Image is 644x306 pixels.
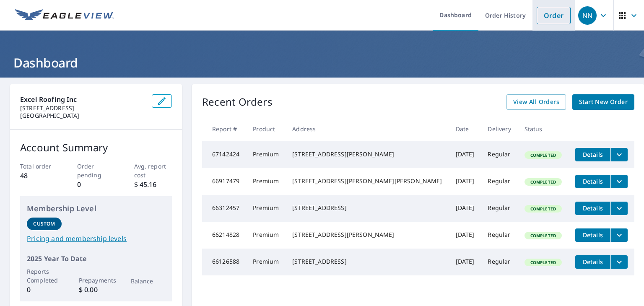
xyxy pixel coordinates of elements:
span: Completed [525,206,561,212]
p: Custom [33,220,55,228]
div: [STREET_ADDRESS] [292,257,442,266]
td: [DATE] [449,168,481,195]
div: [STREET_ADDRESS] [292,204,442,212]
p: [STREET_ADDRESS] [20,104,145,112]
img: EV Logo [15,9,114,22]
div: NN [578,6,597,25]
td: Regular [481,168,517,195]
p: 48 [20,171,58,181]
td: 66917479 [202,168,246,195]
p: Account Summary [20,140,172,155]
td: 66214828 [202,222,246,249]
td: Regular [481,222,517,249]
p: [GEOGRAPHIC_DATA] [20,112,145,119]
span: Details [580,177,605,185]
button: filesDropdownBtn-66126588 [610,255,628,269]
a: View All Orders [506,94,566,110]
button: detailsBtn-66917479 [575,175,610,188]
p: Avg. report cost [134,162,172,179]
span: Details [580,204,605,212]
td: [DATE] [449,249,481,275]
td: Regular [481,249,517,275]
td: 66126588 [202,249,246,275]
button: filesDropdownBtn-66917479 [610,175,628,188]
span: Completed [525,259,561,265]
th: Date [449,117,481,141]
th: Address [286,117,449,141]
p: Prepayments [79,276,114,285]
button: detailsBtn-66214828 [575,228,610,242]
td: Premium [246,222,286,249]
th: Status [518,117,569,141]
td: Premium [246,168,286,195]
button: detailsBtn-67142424 [575,148,610,161]
td: [DATE] [449,195,481,222]
th: Product [246,117,286,141]
span: Details [580,150,605,158]
p: $ 0.00 [79,285,114,295]
span: Completed [525,233,561,239]
span: View All Orders [513,97,559,107]
p: Excel Roofing inc [20,94,145,104]
p: $ 45.16 [134,179,172,189]
h1: Dashboard [10,54,634,71]
td: 66312457 [202,195,246,222]
td: Premium [246,195,286,222]
p: Membership Level [27,203,165,214]
a: Start New Order [572,94,634,110]
span: Start New Order [579,97,628,107]
td: Premium [246,249,286,275]
span: Completed [525,152,561,158]
td: Regular [481,195,517,222]
th: Delivery [481,117,517,141]
span: Completed [525,179,561,185]
td: Regular [481,141,517,168]
p: 0 [77,179,115,189]
td: Premium [246,141,286,168]
p: Reports Completed [27,267,62,285]
div: [STREET_ADDRESS][PERSON_NAME][PERSON_NAME] [292,177,442,185]
p: Balance [131,277,166,285]
button: detailsBtn-66126588 [575,255,610,269]
span: Details [580,258,605,266]
a: Order [537,7,571,24]
td: 67142424 [202,141,246,168]
p: 2025 Year To Date [27,254,165,264]
p: Order pending [77,162,115,179]
div: [STREET_ADDRESS][PERSON_NAME] [292,231,442,239]
td: [DATE] [449,222,481,249]
button: filesDropdownBtn-66312457 [610,202,628,215]
div: [STREET_ADDRESS][PERSON_NAME] [292,150,442,158]
a: Pricing and membership levels [27,233,165,244]
p: 0 [27,285,62,295]
p: Total order [20,162,58,171]
button: filesDropdownBtn-66214828 [610,228,628,242]
button: detailsBtn-66312457 [575,202,610,215]
span: Details [580,231,605,239]
td: [DATE] [449,141,481,168]
th: Report # [202,117,246,141]
p: Recent Orders [202,94,273,110]
button: filesDropdownBtn-67142424 [610,148,628,161]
